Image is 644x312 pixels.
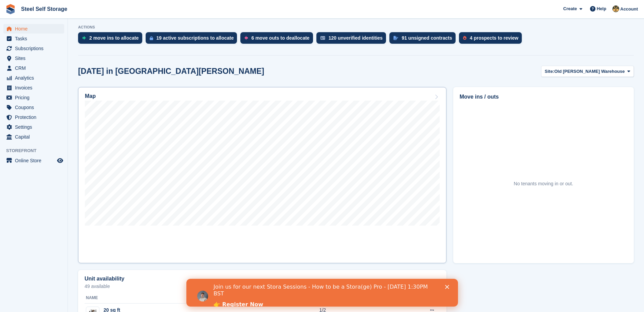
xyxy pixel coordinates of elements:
[15,24,56,34] span: Home
[15,122,56,132] span: Settings
[15,63,56,73] span: CRM
[3,93,64,102] a: menu
[15,132,56,142] span: Capital
[3,73,64,83] a: menu
[186,279,458,307] iframe: Intercom live chat banner
[320,36,325,40] img: verify_identity-adf6edd0f0f0b5bbfe63781bf79b02c33cf7c696d77639b501bdc392416b5a36.svg
[5,4,16,14] img: stora-icon-8386f47178a22dfd0bd8f6a31ec36ba5ce8667c1dd55bd0f319d3a0aa187defe.svg
[3,112,64,122] a: menu
[329,35,383,41] div: 120 unverified identities
[6,147,68,154] span: Storefront
[56,157,64,165] a: Preview store
[3,54,64,63] a: menu
[3,44,64,53] a: menu
[3,63,64,73] a: menu
[3,83,64,92] a: menu
[251,35,309,41] div: 6 move outs to deallocate
[470,35,518,41] div: 4 prospects to review
[563,5,577,12] span: Create
[15,156,56,165] span: Online Store
[85,93,96,99] h2: Map
[15,54,56,63] span: Sites
[78,32,146,47] a: 2 move ins to allocate
[3,34,64,43] a: menu
[554,68,625,75] span: Old [PERSON_NAME] Warehouse
[85,293,319,304] th: Name
[259,6,265,10] div: Close
[15,103,56,112] span: Coupons
[82,36,86,40] img: move_ins_to_allocate_icon-fdf77a2bb77ea45bf5b3d319d69a93e2d87916cf1d5bf7949dd705db3b84f3ca.svg
[157,35,234,41] div: 19 active subscriptions to allocate
[612,5,619,12] img: James Steel
[620,6,638,13] span: Account
[597,5,606,12] span: Help
[393,36,398,40] img: contract_signature_icon-13c848040528278c33f63329250d36e43548de30e8caae1d1a13099fd9432cc5.svg
[15,73,56,83] span: Analytics
[3,132,64,142] a: menu
[78,25,634,29] p: ACTIONS
[150,36,153,40] img: active_subscription_to_allocate_icon-d502201f5373d7db506a760aba3b589e785aa758c864c3986d89f69b8ff3...
[460,93,627,101] h2: Move ins / outs
[3,122,64,132] a: menu
[3,103,64,112] a: menu
[316,32,390,47] a: 120 unverified identities
[463,36,466,40] img: prospect-51fa495bee0391a8d652442698ab0144808aea92771e9ea1ae160a38d050c398.svg
[85,276,124,282] h2: Unit availability
[15,112,56,122] span: Protection
[240,32,316,47] a: 6 move outs to deallocate
[18,3,70,15] a: Steel Self Storage
[78,67,264,76] h2: [DATE] in [GEOGRAPHIC_DATA][PERSON_NAME]
[15,44,56,53] span: Subscriptions
[146,32,241,47] a: 19 active subscriptions to allocate
[15,93,56,102] span: Pricing
[541,66,634,77] button: Site: Old [PERSON_NAME] Warehouse
[15,34,56,43] span: Tasks
[85,284,440,289] p: 49 available
[514,180,573,187] div: No tenants moving in or out.
[545,68,554,75] span: Site:
[402,35,452,41] div: 91 unsigned contracts
[3,156,64,165] a: menu
[78,87,446,263] a: Map
[389,32,459,47] a: 91 unsigned contracts
[3,24,64,34] a: menu
[89,35,139,41] div: 2 move ins to allocate
[15,83,56,92] span: Invoices
[244,36,248,40] img: move_outs_to_deallocate_icon-f764333ba52eb49d3ac5e1228854f67142a1ed5810a6f6cc68b1a99e826820c5.svg
[459,32,525,47] a: 4 prospects to review
[27,22,77,30] a: 👉 Register Now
